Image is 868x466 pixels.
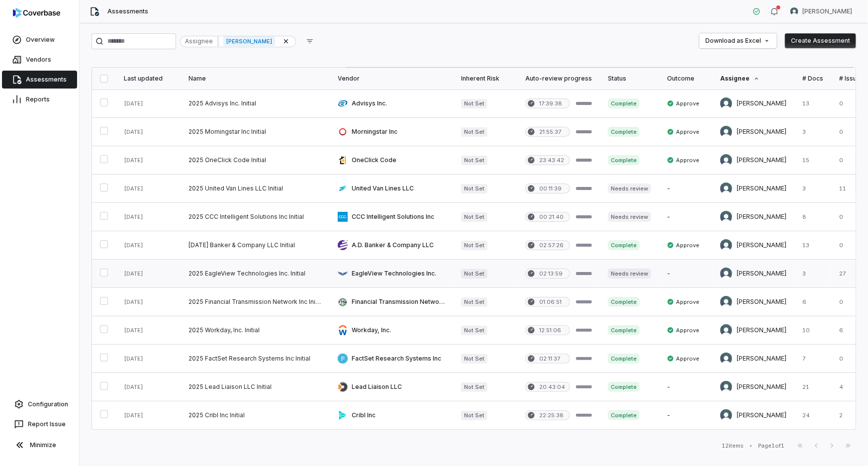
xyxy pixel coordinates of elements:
[4,435,75,455] button: Minimize
[608,75,651,83] div: Status
[720,324,732,336] img: Chadd Myers avatar
[2,31,77,49] a: Overview
[461,75,509,83] div: Inherent Risk
[223,36,275,46] span: [PERSON_NAME]
[4,415,75,433] button: Report Issue
[722,442,744,450] div: 12 items
[699,33,777,48] button: Download as Excel
[720,268,732,280] img: Chadd Myers avatar
[659,401,712,430] td: -
[218,36,296,47] div: [PERSON_NAME]
[720,211,732,223] img: Chadd Myers avatar
[720,353,732,365] img: Chadd Myers avatar
[839,75,864,83] div: # Issues
[180,36,218,47] div: Assignee
[659,175,712,203] td: -
[784,4,858,19] button: Chadd Myers avatar[PERSON_NAME]
[659,260,712,288] td: -
[720,183,732,194] img: Chadd Myers avatar
[659,203,712,231] td: -
[790,7,798,15] img: Chadd Myers avatar
[720,154,732,166] img: Chadd Myers avatar
[720,409,732,421] img: Chadd Myers avatar
[525,75,592,83] div: Auto-review progress
[720,75,786,83] div: Assignee
[659,373,712,401] td: -
[13,8,60,18] img: logo-D7KZi-bG.svg
[802,75,823,83] div: # Docs
[750,442,752,449] div: •
[802,7,852,15] span: [PERSON_NAME]
[107,7,148,15] span: Assessments
[4,395,75,413] a: Configuration
[124,75,173,83] div: Last updated
[2,71,77,89] a: Assessments
[189,75,322,83] div: Name
[720,126,732,138] img: Chadd Myers avatar
[720,239,732,251] img: Chadd Myers avatar
[720,381,732,393] img: Chadd Myers avatar
[2,51,77,69] a: Vendors
[338,75,445,83] div: Vendor
[720,97,732,109] img: Chadd Myers avatar
[785,33,856,48] button: Create Assessment
[720,296,732,308] img: Chadd Myers avatar
[667,75,704,83] div: Outcome
[758,442,784,450] div: Page 1 of 1
[2,91,77,108] a: Reports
